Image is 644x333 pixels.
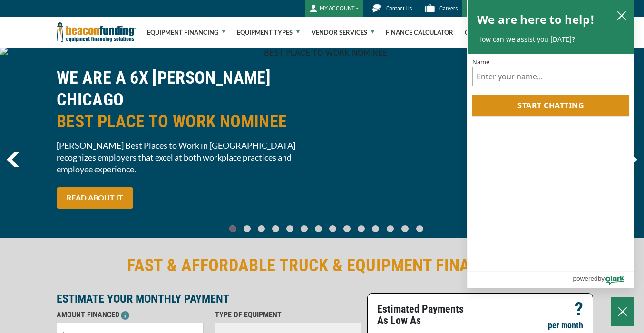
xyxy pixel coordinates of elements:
a: Equipment Financing [147,17,225,48]
p: How can we assist you [DATE]? [477,35,624,44]
span: by [598,273,605,285]
a: Go To Slide 5 [298,225,310,233]
a: Go To Slide 13 [414,225,426,233]
a: Go To Slide 4 [284,225,295,233]
a: Powered by Olark [573,272,634,288]
span: Careers [439,5,458,12]
p: AMOUNT FINANCED [57,309,204,321]
p: TYPE OF EQUIPMENT [215,309,362,321]
span: powered [573,273,597,285]
a: Go To Slide 0 [227,225,238,233]
a: Finance Calculator [386,17,453,48]
a: Go To Slide 12 [399,225,411,233]
a: Equipment Types [237,17,300,48]
button: Close Chatbox [611,297,634,326]
a: Company [465,17,503,48]
a: Vendor Services [312,17,374,48]
a: Go To Slide 10 [370,225,381,233]
a: Go To Slide 3 [270,225,281,233]
input: Name [472,67,629,86]
a: Go To Slide 1 [241,225,253,233]
p: Estimated Payments As Low As [377,304,475,326]
a: READ ABOUT IT [57,187,133,209]
a: previous [7,152,20,167]
a: Go To Slide 8 [341,225,352,233]
button: Start chatting [472,95,629,116]
a: Go To Slide 11 [384,225,396,233]
a: Go To Slide 2 [255,225,267,233]
a: Go To Slide 6 [312,225,324,233]
p: ? [575,304,583,315]
span: [PERSON_NAME] Best Places to Work in [GEOGRAPHIC_DATA] recognizes employers that excel at both wo... [57,140,316,175]
span: BEST PLACE TO WORK NOMINEE [57,111,316,133]
label: Name [472,59,629,65]
img: Beacon Funding Corporation logo [57,17,136,48]
h2: FAST & AFFORDABLE TRUCK & EQUIPMENT FINANCING [57,255,587,276]
h2: We are here to help! [477,10,595,29]
a: Go To Slide 9 [355,225,367,233]
p: ESTIMATE YOUR MONTHLY PAYMENT [57,293,361,304]
p: per month [548,320,583,331]
img: Left Navigator [7,152,20,167]
button: close chatbox [614,9,629,22]
a: Go To Slide 7 [327,225,338,233]
h2: WE ARE A 6X [PERSON_NAME] CHICAGO [57,67,316,133]
span: Contact Us [386,5,412,12]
